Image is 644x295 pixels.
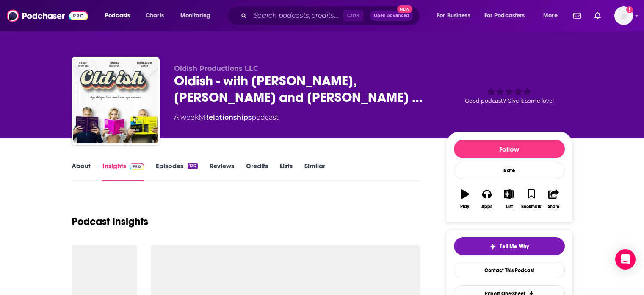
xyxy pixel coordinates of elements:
[437,10,470,22] span: For Business
[542,184,564,214] button: Share
[105,10,130,22] span: Podcasts
[374,14,409,18] span: Open Advanced
[397,5,412,13] span: New
[130,163,144,170] img: Podchaser Pro
[615,249,636,270] div: Open Intercom Messenger
[246,162,268,181] a: Credits
[481,204,492,209] div: Apps
[591,8,604,23] a: Show notifications dropdown
[614,6,633,25] span: Logged in as Ashley_Beenen
[454,262,565,278] a: Contact This Podcast
[343,10,363,21] span: Ctrl K
[204,113,252,121] a: Relationships
[614,6,633,25] button: Show profile menu
[7,8,88,24] img: Podchaser - Follow, Share and Rate Podcasts
[304,162,325,181] a: Similar
[476,184,498,214] button: Apps
[250,9,343,22] input: Search podcasts, credits, & more...
[180,10,210,22] span: Monitoring
[370,11,413,21] button: Open AdvancedNew
[498,184,520,214] button: List
[537,9,568,22] button: open menu
[614,6,633,25] img: User Profile
[548,204,559,209] div: Share
[454,140,565,158] button: Follow
[146,10,164,22] span: Charts
[174,65,258,73] span: Oldish Productions LLC
[479,9,537,22] button: open menu
[235,6,428,25] div: Search podcasts, credits, & more...
[210,162,234,181] a: Reviews
[73,59,158,143] img: Oldish - with Brian Austin Green, Sharna Burgess and Randy Spelling
[72,162,91,181] a: About
[174,112,279,123] div: A weekly podcast
[156,162,197,181] a: Episodes120
[280,162,293,181] a: Lists
[102,162,144,181] a: InsightsPodchaser Pro
[454,184,476,214] button: Play
[446,65,573,117] div: Good podcast? Give it some love!
[484,10,525,22] span: For Podcasters
[520,184,542,214] button: Bookmark
[174,9,221,22] button: open menu
[454,237,565,255] button: tell me why sparkleTell Me Why
[543,10,558,22] span: More
[570,8,584,23] a: Show notifications dropdown
[626,6,633,13] svg: Add a profile image
[188,163,197,169] div: 120
[460,204,469,209] div: Play
[521,204,541,209] div: Bookmark
[506,204,513,209] div: List
[72,215,148,228] h1: Podcast Insights
[99,9,141,22] button: open menu
[465,98,554,104] span: Good podcast? Give it some love!
[431,9,481,22] button: open menu
[489,243,496,250] img: tell me why sparkle
[140,9,169,22] a: Charts
[500,243,529,250] span: Tell Me Why
[454,162,565,179] div: Rate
